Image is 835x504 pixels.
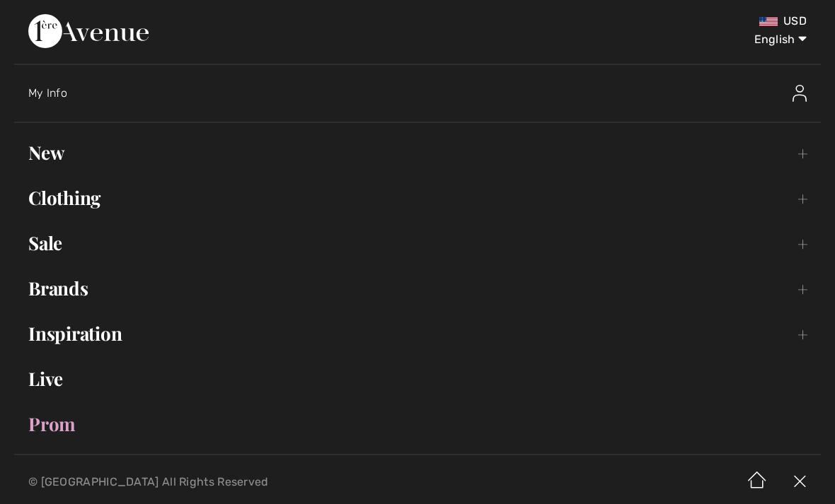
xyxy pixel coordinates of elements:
a: Live [14,363,821,394]
img: 1ère Avenue [28,14,149,48]
a: Clothing [14,182,821,213]
a: Sale [14,228,821,259]
a: Inspiration [14,318,821,349]
span: My Info [28,86,67,100]
p: © [GEOGRAPHIC_DATA] All Rights Reserved [28,477,490,487]
a: Brands [14,273,821,304]
img: X [778,460,821,504]
a: Prom [14,409,821,440]
img: Home [736,460,778,504]
img: My Info [793,85,807,102]
a: My InfoMy Info [28,71,821,116]
div: USD [491,14,807,28]
a: New [14,137,821,168]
